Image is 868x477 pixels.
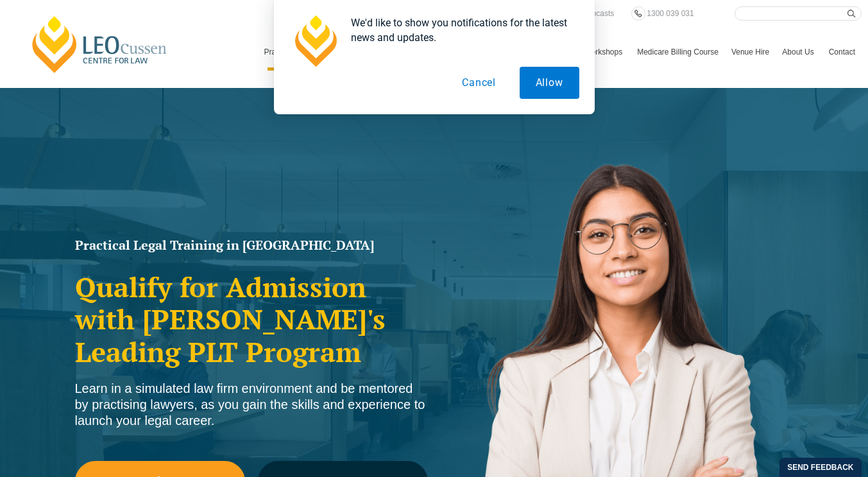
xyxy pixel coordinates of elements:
img: notification icon [289,15,341,67]
h2: Qualify for Admission with [PERSON_NAME]'s Leading PLT Program [75,271,428,368]
h1: Practical Legal Training in [GEOGRAPHIC_DATA] [75,239,428,252]
div: Learn in a simulated law firm environment and be mentored by practising lawyers, as you gain the ... [75,381,428,429]
div: We'd like to show you notifications for the latest news and updates. [341,15,579,45]
button: Allow [520,67,579,99]
button: Cancel [446,67,512,99]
